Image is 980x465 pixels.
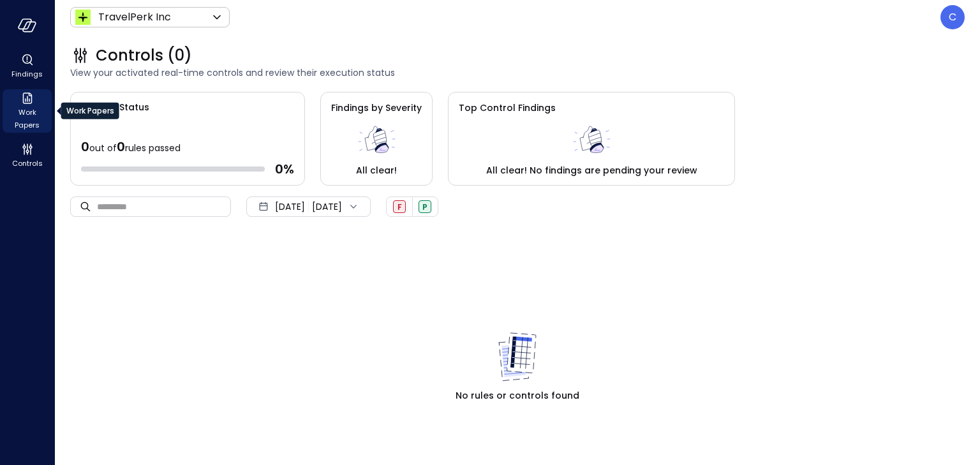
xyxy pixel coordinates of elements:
[486,163,697,177] span: All clear! No findings are pending your review
[949,10,956,25] p: C
[125,142,181,154] span: rules passed
[422,202,427,212] span: P
[70,66,965,80] span: View your activated real-time controls and review their execution status
[89,142,117,154] span: out of
[331,101,422,114] span: Findings by Severity
[98,10,171,25] p: TravelPerk Inc
[61,103,119,119] div: Work Papers
[117,138,125,156] span: 0
[275,161,294,177] span: 0 %
[3,140,52,171] div: Controls
[940,5,965,29] div: Carina
[356,163,397,177] span: All clear!
[419,200,431,213] div: Passed
[397,202,402,212] span: F
[456,388,579,402] span: No rules or controls found
[3,51,52,82] div: Findings
[3,89,52,133] div: Work Papers
[459,101,556,114] span: Top Control Findings
[96,45,192,66] span: Controls (0)
[11,68,43,80] span: Findings
[71,92,149,114] span: Control Status
[12,157,43,170] span: Controls
[75,10,91,25] img: Icon
[393,200,406,213] div: Failed
[81,138,89,156] span: 0
[275,200,305,214] span: [DATE]
[8,106,47,131] span: Work Papers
